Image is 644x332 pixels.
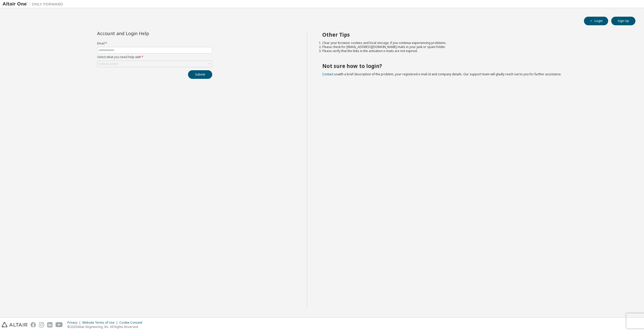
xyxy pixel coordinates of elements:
div: Click to select [98,62,118,66]
li: Please check for [EMAIL_ADDRESS][DOMAIN_NAME] mails in your junk or spam folder. [322,45,627,49]
img: instagram.svg [39,322,44,327]
li: Please verify that the links in the activation e-mails are not expired. [322,49,627,53]
img: altair_logo.svg [2,322,28,327]
h2: Other Tips [322,31,627,38]
li: Clear your browser cookies and local storage, if you continue experiencing problems. [322,41,627,45]
div: Click to select [97,61,212,67]
div: Privacy [67,321,82,325]
button: Sign Up [611,17,635,25]
a: Contact us [322,72,338,76]
button: Login [584,17,608,25]
div: Website Terms of Use [82,321,119,325]
img: youtube.svg [56,322,63,327]
div: Cookie Consent [119,321,145,325]
img: Altair One [3,2,66,7]
button: Submit [188,70,212,79]
p: © 2025 Altair Engineering, Inc. All Rights Reserved. [67,325,145,329]
h2: Not sure how to login? [322,63,627,69]
div: Account and Login Help [97,31,189,35]
img: linkedin.svg [47,322,52,327]
label: Email [97,41,212,45]
span: with a brief description of the problem, your registered e-mail id and company details. Our suppo... [322,72,561,76]
label: Select what you need help with [97,55,212,59]
img: facebook.svg [31,322,36,327]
